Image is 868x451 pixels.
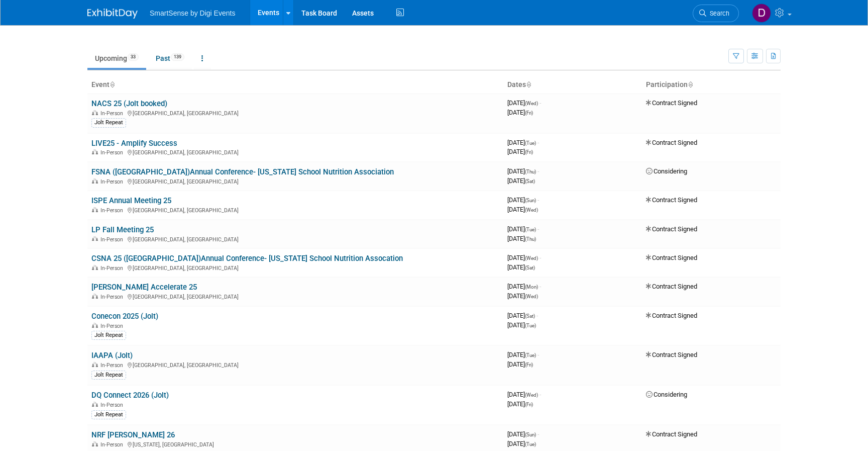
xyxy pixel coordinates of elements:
span: (Fri) [525,149,533,155]
span: (Thu) [525,236,536,242]
div: [GEOGRAPHIC_DATA], [GEOGRAPHIC_DATA] [91,177,499,185]
span: (Sun) [525,198,536,203]
span: [DATE] [507,148,533,155]
span: In-Person [100,362,126,369]
span: In-Person [100,441,126,448]
a: CSNA 25 ([GEOGRAPHIC_DATA])Annual Conference- [US_STATE] School Nutrition Assocation [91,254,403,263]
span: [DATE] [507,167,539,175]
div: Jolt Repeat [91,410,126,419]
span: (Wed) [525,101,538,106]
span: [DATE] [507,360,533,368]
div: Jolt Repeat [91,331,126,340]
span: Search [706,10,729,17]
span: Contract Signed [646,283,697,290]
div: [GEOGRAPHIC_DATA], [GEOGRAPHIC_DATA] [91,360,499,369]
div: [GEOGRAPHIC_DATA], [GEOGRAPHIC_DATA] [91,292,499,300]
th: Event [87,76,503,94]
img: In-Person Event [92,323,98,328]
div: [GEOGRAPHIC_DATA], [GEOGRAPHIC_DATA] [91,109,499,117]
span: Contract Signed [646,254,697,261]
span: (Tue) [525,227,536,232]
span: - [536,312,538,319]
span: - [537,167,539,175]
span: (Sat) [525,313,535,319]
span: [DATE] [507,225,539,233]
span: - [539,254,541,261]
span: In-Person [100,110,126,117]
span: - [537,351,539,358]
span: (Tue) [525,441,536,447]
span: Contract Signed [646,430,697,438]
img: In-Person Event [92,294,98,299]
span: [DATE] [507,206,538,213]
span: [DATE] [507,235,536,242]
span: In-Person [100,402,126,408]
span: (Thu) [525,169,536,174]
a: LIVE25 - Amplify Success [91,139,177,148]
span: (Mon) [525,284,538,290]
span: [DATE] [507,196,539,204]
span: (Sat) [525,178,535,184]
span: (Sat) [525,265,535,270]
span: In-Person [100,294,126,300]
span: (Tue) [525,352,536,358]
img: In-Person Event [92,207,98,212]
span: [DATE] [507,312,538,319]
span: - [537,196,539,204]
th: Dates [503,76,642,94]
img: In-Person Event [92,110,98,115]
span: (Wed) [525,255,538,261]
span: [DATE] [507,177,535,185]
span: - [539,99,541,107]
span: [DATE] [507,292,538,300]
span: [DATE] [507,99,541,107]
div: [US_STATE], [GEOGRAPHIC_DATA] [91,440,499,448]
img: ExhibitDay [87,9,138,19]
a: Past139 [148,49,192,68]
span: In-Person [100,178,126,185]
a: DQ Connect 2026 (Jolt) [91,391,169,400]
img: In-Person Event [92,362,98,367]
span: - [537,139,539,146]
a: NRF [PERSON_NAME] 26 [91,430,175,439]
span: (Wed) [525,392,538,398]
div: Jolt Repeat [91,371,126,380]
span: (Tue) [525,140,536,146]
span: In-Person [100,149,126,156]
span: - [537,225,539,233]
a: Conecon 2025 (Jolt) [91,312,158,321]
span: (Wed) [525,294,538,299]
span: Contract Signed [646,351,697,358]
span: In-Person [100,265,126,272]
a: ISPE Annual Meeting 25 [91,196,171,205]
span: [DATE] [507,283,541,290]
div: [GEOGRAPHIC_DATA], [GEOGRAPHIC_DATA] [91,148,499,156]
span: Contract Signed [646,196,697,204]
span: [DATE] [507,440,536,447]
img: In-Person Event [92,402,98,407]
span: [DATE] [507,400,533,408]
div: [GEOGRAPHIC_DATA], [GEOGRAPHIC_DATA] [91,206,499,214]
span: - [537,430,539,438]
img: In-Person Event [92,178,98,184]
span: [DATE] [507,351,539,358]
span: [DATE] [507,430,539,438]
span: (Wed) [525,207,538,213]
span: [DATE] [507,109,533,116]
a: NACS 25 (Jolt booked) [91,99,167,108]
span: (Tue) [525,323,536,328]
th: Participation [642,76,781,94]
a: Upcoming33 [87,49,146,68]
img: Dan Tiernan [752,4,771,23]
a: Sort by Start Date [526,80,531,88]
span: - [539,283,541,290]
a: Sort by Participation Type [688,80,693,88]
span: [DATE] [507,254,541,261]
a: FSNA ([GEOGRAPHIC_DATA])Annual Conference- [US_STATE] School Nutrition Association [91,167,394,176]
a: Search [693,5,739,22]
a: LP Fall Meeting 25 [91,225,154,234]
span: SmartSense by Digi Events [150,9,235,17]
span: 33 [128,53,139,61]
span: 139 [171,53,184,61]
span: In-Person [100,323,126,329]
